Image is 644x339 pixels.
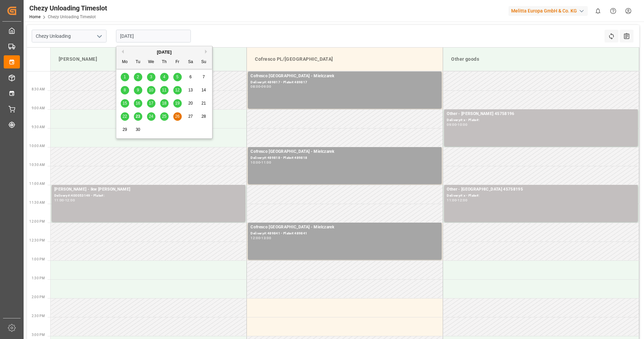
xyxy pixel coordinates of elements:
[32,333,45,337] span: 3:00 PM
[134,58,142,66] div: Tu
[137,75,139,79] span: 2
[447,193,635,199] div: Delivery#:x - Plate#:
[186,58,195,66] div: Sa
[29,3,107,13] div: Chezy Unloading Timeslot
[29,182,45,186] span: 11:00 AM
[149,101,153,106] span: 17
[447,186,635,193] div: Other - [GEOGRAPHIC_DATA] 45758195
[188,101,193,106] span: 20
[457,123,458,126] div: -
[134,86,142,94] div: Choose Tuesday, September 9th, 2025
[121,112,129,121] div: Choose Monday, September 22nd, 2025
[203,75,205,79] span: 7
[162,88,166,92] span: 11
[124,75,126,79] span: 1
[189,75,192,79] span: 6
[201,114,206,119] span: 28
[160,99,169,108] div: Choose Thursday, September 18th, 2025
[201,101,206,106] span: 21
[147,99,155,108] div: Choose Wednesday, September 17th, 2025
[251,80,439,85] div: Delivery#:489817 - Plate#:489817
[200,86,208,94] div: Choose Sunday, September 14th, 2025
[32,106,45,110] span: 9:00 AM
[134,125,142,134] div: Choose Tuesday, September 30th, 2025
[94,31,104,41] button: open menu
[124,88,126,92] span: 8
[173,58,182,66] div: Fr
[32,314,45,318] span: 2:30 PM
[175,101,179,106] span: 19
[162,114,166,119] span: 25
[118,70,210,136] div: month 2025-09
[261,85,271,88] div: 09:00
[251,85,260,88] div: 08:00
[149,88,153,92] span: 10
[175,88,179,92] span: 12
[147,112,155,121] div: Choose Wednesday, September 24th, 2025
[32,30,107,43] input: Type to search/select
[508,4,590,17] button: Melitta Europa GmbH & Co. KG
[251,224,439,231] div: Cofresco [GEOGRAPHIC_DATA] - Mielczarek
[251,161,260,164] div: 10:00
[448,53,634,65] div: Other goods
[29,144,45,148] span: 10:00 AM
[134,112,142,121] div: Choose Tuesday, September 23rd, 2025
[134,73,142,81] div: Choose Tuesday, September 2nd, 2025
[160,86,169,94] div: Choose Thursday, September 11th, 2025
[32,257,45,261] span: 1:00 PM
[188,88,193,92] span: 13
[54,186,243,193] div: [PERSON_NAME] - lkw [PERSON_NAME]
[186,112,195,121] div: Choose Saturday, September 27th, 2025
[251,155,439,161] div: Delivery#:489818 - Plate#:489818
[200,99,208,108] div: Choose Sunday, September 21st, 2025
[32,276,45,280] span: 1:30 PM
[121,125,129,134] div: Choose Monday, September 29th, 2025
[200,58,208,66] div: Su
[29,201,45,204] span: 11:30 AM
[175,114,179,119] span: 26
[251,73,439,80] div: Cofresco [GEOGRAPHIC_DATA] - Mielczarek
[447,111,635,117] div: Other - [PERSON_NAME] 45758196
[56,53,241,65] div: [PERSON_NAME]
[32,87,45,91] span: 8:30 AM
[147,73,155,81] div: Choose Wednesday, September 3rd, 2025
[251,236,260,239] div: 12:00
[32,295,45,299] span: 2:00 PM
[121,73,129,81] div: Choose Monday, September 1st, 2025
[261,236,271,239] div: 13:00
[173,86,182,94] div: Choose Friday, September 12th, 2025
[134,99,142,108] div: Choose Tuesday, September 16th, 2025
[122,101,127,106] span: 15
[54,193,243,199] div: Delivery#:400053149 - Plate#:
[29,220,45,223] span: 12:00 PM
[260,85,261,88] div: -
[590,3,606,19] button: show 0 new notifications
[205,50,209,54] button: Next Month
[260,236,261,239] div: -
[186,86,195,94] div: Choose Saturday, September 13th, 2025
[136,101,140,106] span: 16
[121,86,129,94] div: Choose Monday, September 8th, 2025
[29,238,45,242] span: 12:30 PM
[65,199,75,202] div: 12:00
[116,30,191,43] input: DD.MM.YYYY
[120,50,124,54] button: Previous Month
[173,112,182,121] div: Choose Friday, September 26th, 2025
[29,163,45,167] span: 10:30 AM
[176,75,179,79] span: 5
[261,161,271,164] div: 11:00
[162,101,166,106] span: 18
[149,114,153,119] span: 24
[163,75,166,79] span: 4
[160,112,169,121] div: Choose Thursday, September 25th, 2025
[29,15,40,19] a: Home
[147,58,155,66] div: We
[136,114,140,119] span: 23
[447,199,457,202] div: 11:00
[122,127,127,132] span: 29
[447,117,635,123] div: Delivery#:x - Plate#:
[201,88,206,92] span: 14
[160,58,169,66] div: Th
[137,88,139,92] span: 9
[200,73,208,81] div: Choose Sunday, September 7th, 2025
